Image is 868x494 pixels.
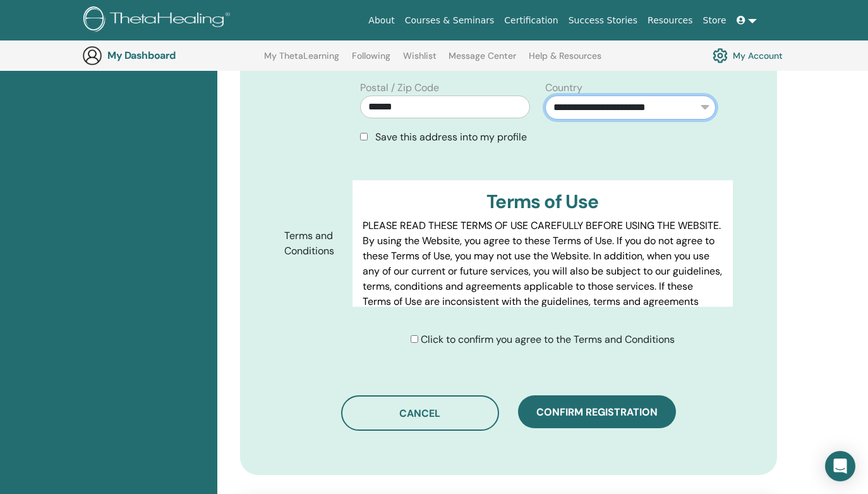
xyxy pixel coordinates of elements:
a: Store [698,9,732,32]
span: Confirm registration [536,405,658,419]
a: Following [352,51,390,71]
span: Save this address into my profile [375,130,527,144]
h3: My Dashboard [107,49,234,61]
span: Click to confirm you agree to the Terms and Conditions [421,333,675,346]
a: Wishlist [403,51,437,71]
p: PLEASE READ THESE TERMS OF USE CAREFULLY BEFORE USING THE WEBSITE. By using the Website, you agre... [363,218,723,324]
div: Open Intercom Messenger [825,451,855,481]
label: Country [545,80,582,96]
h3: Terms of Use [363,190,723,213]
a: Success Stories [564,9,642,32]
label: Terms and Conditions [275,224,353,263]
a: About [363,9,399,32]
button: Confirm registration [518,395,676,428]
a: Courses & Seminars [400,9,500,32]
a: Help & Resources [529,51,601,71]
span: Cancel [399,407,440,420]
a: Message Center [449,51,516,71]
a: Resources [642,9,698,32]
img: logo.png [83,6,234,35]
a: My Account [713,45,783,66]
img: generic-user-icon.jpg [82,46,102,66]
a: Certification [499,9,563,32]
button: Cancel [341,395,499,431]
label: Postal / Zip Code [360,80,439,96]
a: My ThetaLearning [264,51,339,71]
img: cog.svg [713,45,728,66]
